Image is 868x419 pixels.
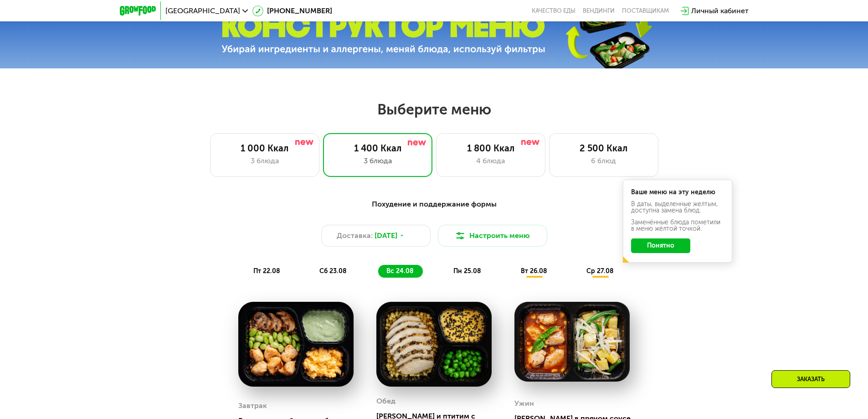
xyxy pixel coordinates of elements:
[514,397,534,410] div: Ужин
[691,5,749,16] div: Личный кабинет
[220,143,310,154] div: 1 000 Ккал
[631,189,724,196] div: Ваше меню на эту неделю
[220,155,310,166] div: 3 блюда
[164,199,704,210] div: Похудение и поддержание формы
[319,267,347,275] span: сб 23.08
[532,7,575,15] a: Качество еды
[453,267,481,275] span: пн 25.08
[586,267,614,275] span: ср 27.08
[446,155,536,166] div: 4 блюда
[559,155,649,166] div: 6 блюд
[376,394,395,408] div: Обед
[29,100,839,119] h2: Выберите меню
[386,267,414,275] span: вс 24.08
[559,143,649,154] div: 2 500 Ккал
[375,230,397,241] span: [DATE]
[521,267,547,275] span: вт 26.08
[165,7,240,15] span: [GEOGRAPHIC_DATA]
[631,219,724,232] div: Заменённые блюда пометили в меню жёлтой точкой.
[631,238,690,253] button: Понятно
[253,267,280,275] span: пт 22.08
[771,370,850,388] div: Заказать
[337,230,373,241] span: Доставка:
[333,155,423,166] div: 3 блюда
[446,143,536,154] div: 1 800 Ккал
[583,7,615,15] a: Вендинги
[631,201,724,214] div: В даты, выделенные желтым, доступна замена блюд.
[333,143,423,154] div: 1 400 Ккал
[238,399,267,413] div: Завтрак
[252,5,332,16] a: [PHONE_NUMBER]
[438,225,547,247] button: Настроить меню
[622,7,669,15] div: поставщикам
